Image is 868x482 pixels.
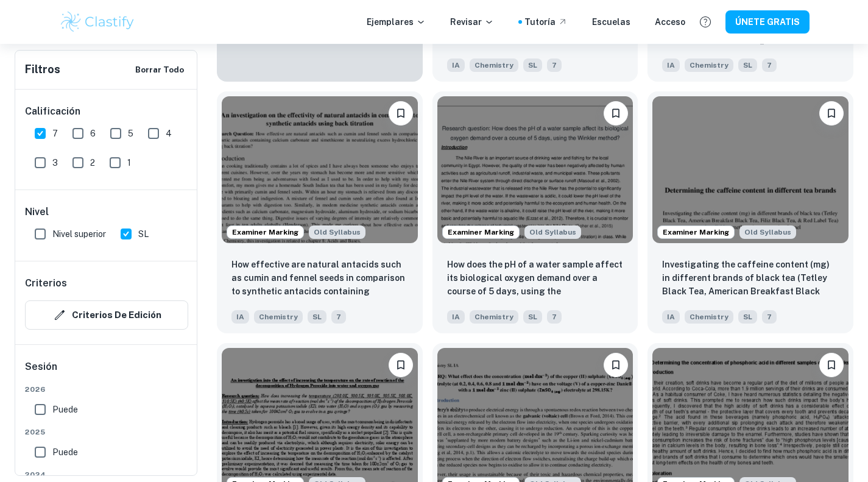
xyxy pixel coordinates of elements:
span: 7 [762,310,777,324]
button: Please log in to bookmark exemplars [819,353,844,377]
div: Starting from the May 2025 session, the Chemistry IA requirements have changed. It's OK to refer ... [524,225,581,239]
font: 2025 [25,428,46,436]
font: 3 [52,158,58,168]
font: ÚNETE GRATIS [735,18,800,27]
span: SL [523,310,542,324]
button: Borrar todo [132,60,187,79]
font: 4 [166,129,172,138]
img: Logotipo de Clastify [59,10,136,34]
button: Please log in to bookmark exemplars [389,101,413,126]
font: Nivel superior [52,229,106,239]
span: Old Syllabus [524,225,581,239]
span: Examiner Marking [658,227,734,238]
span: SL [738,58,757,72]
font: Puede [52,405,78,414]
font: Puede [52,447,78,457]
span: Chemistry [685,58,733,72]
font: 1 [127,158,131,168]
font: Escuelas [592,17,630,27]
span: 7 [331,310,346,324]
font: Acceso [655,17,685,27]
font: SL [138,229,149,239]
button: Ayuda y comentarios [695,12,716,32]
span: Old Syllabus [309,225,365,239]
a: Acceso [655,15,685,29]
font: Tutoría [524,17,556,27]
font: 2026 [25,385,46,394]
span: IA [662,310,680,324]
font: Revisar [450,17,482,27]
font: 2024 [25,470,46,479]
span: Chemistry [685,310,733,324]
font: Criterios [25,277,67,289]
font: Filtros [25,63,60,76]
button: Please log in to bookmark exemplars [604,353,628,377]
font: Calificación [25,105,80,117]
a: Escuelas [592,15,630,29]
a: Tutoría [524,15,568,29]
span: Chemistry [470,310,518,324]
span: SL [523,58,542,72]
font: Ejemplares [367,17,414,27]
span: Old Syllabus [739,225,796,239]
span: IA [662,58,680,72]
font: 5 [128,129,133,138]
span: 7 [762,58,777,72]
font: Borrar todo [135,65,184,74]
span: SL [738,310,757,324]
button: Please log in to bookmark exemplars [389,353,413,377]
span: Examiner Marking [443,227,519,238]
span: Chemistry [254,310,303,324]
div: Starting from the May 2025 session, the Chemistry IA requirements have changed. It's OK to refer ... [309,225,365,239]
font: Nivel [25,206,49,218]
span: 7 [547,58,562,72]
button: Please log in to bookmark exemplars [819,101,844,126]
button: Criterios de edición [25,300,188,330]
img: Chemistry IA example thumbnail: How effective are natural antacids such [222,96,418,243]
span: IA [447,310,465,324]
a: Examiner MarkingStarting from the May 2025 session, the Chemistry IA requirements have changed. I... [217,91,423,333]
font: Criterios de edición [72,310,161,321]
font: 6 [90,129,96,138]
button: Please log in to bookmark exemplars [604,101,628,126]
p: How effective are natural antacids such as cumin and fennel seeds in comparison to synthetic anta... [231,258,408,299]
a: Examiner MarkingStarting from the May 2025 session, the Chemistry IA requirements have changed. I... [432,91,638,333]
button: ÚNETE GRATIS [725,10,810,33]
span: SL [308,310,326,324]
p: How does the pH of a water sample affect its biological oxygen demand over a course of 5 days, us... [447,258,624,299]
img: Chemistry IA example thumbnail: How does the pH of a water sample affect [437,96,633,243]
span: Chemistry [470,58,518,72]
span: Examiner Marking [227,227,303,238]
span: 7 [547,310,562,324]
font: Sesión [25,361,57,372]
span: IA [231,310,249,324]
font: 7 [52,129,58,138]
img: Chemistry IA example thumbnail: Investigating the caffeine content (mg) [652,96,849,243]
a: Examiner MarkingStarting from the May 2025 session, the Chemistry IA requirements have changed. I... [647,91,853,333]
span: IA [447,58,465,72]
font: 2 [90,158,95,168]
p: Investigating the caffeine content (mg) in different brands of black tea (Tetley Black Tea, Ameri... [662,258,839,299]
div: Starting from the May 2025 session, the Chemistry IA requirements have changed. It's OK to refer ... [739,225,796,239]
